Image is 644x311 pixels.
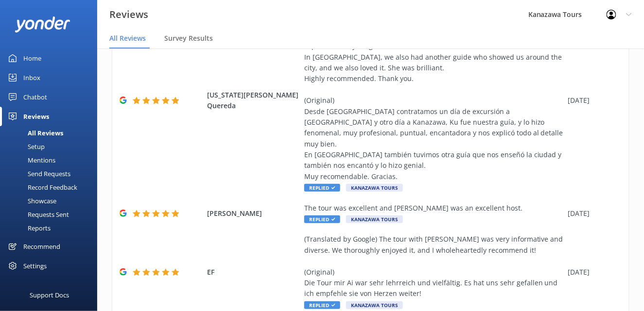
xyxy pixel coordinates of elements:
span: Replied [304,184,340,192]
span: Kanazawa Tours [346,215,403,223]
h3: Reviews [109,7,148,22]
div: Setup [6,140,45,153]
div: [DATE] [568,208,617,219]
a: Requests Sent [6,208,97,221]
span: [PERSON_NAME] [207,208,299,219]
div: [DATE] [568,95,617,106]
div: Record Feedback [6,180,77,194]
a: Send Requests [6,167,97,180]
div: Recommend [23,237,60,256]
a: Reports [6,221,97,235]
span: Kanazawa Tours [346,184,403,192]
a: Setup [6,140,97,153]
div: (Translated by Google) The tour with [PERSON_NAME] was very informative and diverse. We thoroughl... [304,234,563,299]
span: Kanazawa Tours [346,301,403,309]
div: The tour was excellent and [PERSON_NAME] was an excellent host. [304,203,563,213]
div: Chatbot [23,87,47,107]
div: Settings [23,256,47,276]
span: All Reviews [109,33,146,43]
div: Mentions [6,153,55,167]
div: [DATE] [568,267,617,278]
div: Showcase [6,194,56,208]
div: Requests Sent [6,208,69,221]
a: Showcase [6,194,97,208]
div: Home [23,49,41,68]
span: Replied [304,215,340,223]
div: Reviews [23,107,49,126]
a: Record Feedback [6,180,97,194]
span: EF [207,267,299,278]
div: All Reviews [6,126,63,140]
a: Mentions [6,153,97,167]
a: All Reviews [6,126,97,140]
div: Send Requests [6,167,70,180]
span: [US_STATE][PERSON_NAME] Quereda [207,90,299,112]
span: Replied [304,301,340,309]
img: yonder-white-logo.png [15,16,70,33]
span: Survey Results [164,33,213,43]
div: (Translated by Google) From [GEOGRAPHIC_DATA], we booked a day trip to [DEMOGRAPHIC_DATA] and ano... [304,8,563,182]
div: Support Docs [30,285,70,305]
div: Reports [6,221,51,235]
div: Inbox [23,68,40,87]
